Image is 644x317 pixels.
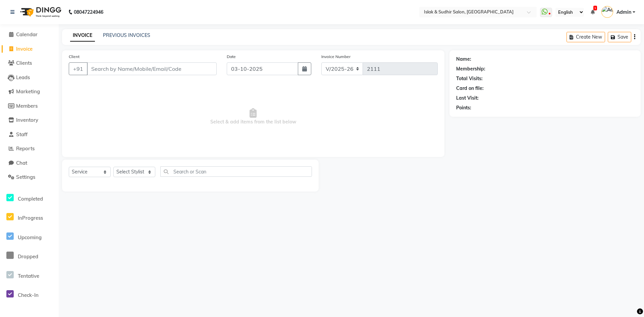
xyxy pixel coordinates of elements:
[456,75,483,82] div: Total Visits:
[2,59,57,67] a: Clients
[16,145,35,152] span: Reports
[2,116,57,124] a: Inventory
[16,74,30,81] span: Leads
[2,145,57,153] a: Reports
[160,166,312,177] input: Search or Scan
[601,6,613,18] img: Admin
[456,104,471,111] div: Points:
[608,32,631,42] button: Save
[456,56,471,63] div: Name:
[70,30,95,42] a: INVOICE
[16,117,38,123] span: Inventory
[16,160,27,166] span: Chat
[2,74,57,82] a: Leads
[456,65,485,72] div: Membership:
[18,253,38,260] span: Dropped
[2,102,57,110] a: Members
[2,31,57,39] a: Calendar
[2,159,57,167] a: Chat
[74,3,103,21] b: 08047224946
[456,95,479,102] div: Last Visit:
[2,131,57,139] a: Staff
[103,32,150,38] a: PREVIOUS INVOICES
[2,173,57,181] a: Settings
[567,32,605,42] button: Create New
[591,9,595,15] a: 1
[321,54,351,60] label: Invoice Number
[16,60,32,66] span: Clients
[87,62,217,75] input: Search by Name/Mobile/Email/Code
[17,3,63,21] img: logo
[456,85,484,92] div: Card on file:
[16,31,38,38] span: Calendar
[18,215,43,221] span: InProgress
[616,9,631,16] span: Admin
[69,62,88,75] button: +91
[2,45,57,53] a: Invoice
[16,131,28,138] span: Staff
[18,273,39,279] span: Tentative
[16,46,33,52] span: Invoice
[18,196,43,202] span: Completed
[2,88,57,96] a: Marketing
[593,6,597,10] span: 1
[69,83,438,150] span: Select & add items from the list below
[18,234,42,241] span: Upcoming
[16,174,35,180] span: Settings
[16,88,40,95] span: Marketing
[69,54,79,60] label: Client
[227,54,236,60] label: Date
[16,103,38,109] span: Members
